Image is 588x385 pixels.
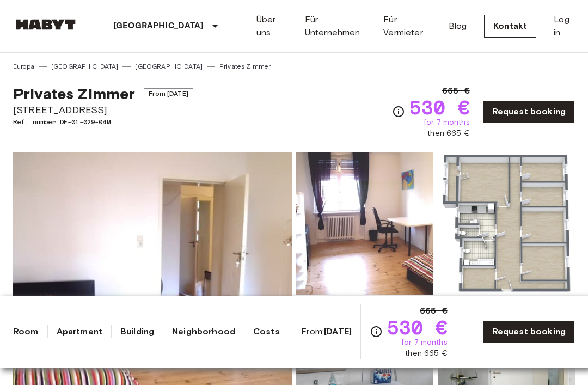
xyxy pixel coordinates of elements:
[57,325,102,338] a: Apartment
[427,128,470,139] span: then 665 €
[301,326,352,338] span: From:
[438,152,575,295] img: Picture of unit DE-01-029-04M
[420,304,448,317] span: 665 €
[13,84,135,103] span: Privates Zimmer
[409,97,470,117] span: 530 €
[13,19,78,30] img: Habyt
[401,337,448,348] span: for 7 months
[554,13,575,39] a: Log in
[424,117,470,128] span: for 7 months
[13,325,39,338] a: Room
[387,317,448,337] span: 530 €
[370,325,383,338] svg: Check cost overview for full price breakdown. Please note that discounts apply to new joiners onl...
[324,326,352,337] b: [DATE]
[449,20,467,33] a: Blog
[483,320,575,343] a: Request booking
[144,88,193,99] span: From [DATE]
[253,325,280,338] a: Costs
[172,325,235,338] a: Neighborhood
[13,62,34,71] a: Europa
[405,348,448,359] span: then 665 €
[135,62,203,71] a: [GEOGRAPHIC_DATA]
[296,152,433,295] img: Picture of unit DE-01-029-04M
[383,13,431,39] a: Für Vermieter
[484,15,536,38] a: Kontakt
[305,13,366,39] a: Für Unternehmen
[113,20,204,33] p: [GEOGRAPHIC_DATA]
[13,117,193,127] span: Ref. number DE-01-029-04M
[51,62,119,71] a: [GEOGRAPHIC_DATA]
[256,13,287,39] a: Über uns
[483,100,575,123] a: Request booking
[13,103,193,117] span: [STREET_ADDRESS]
[392,105,405,118] svg: Check cost overview for full price breakdown. Please note that discounts apply to new joiners onl...
[219,62,271,71] a: Privates Zimmer
[120,325,154,338] a: Building
[442,84,470,97] span: 665 €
